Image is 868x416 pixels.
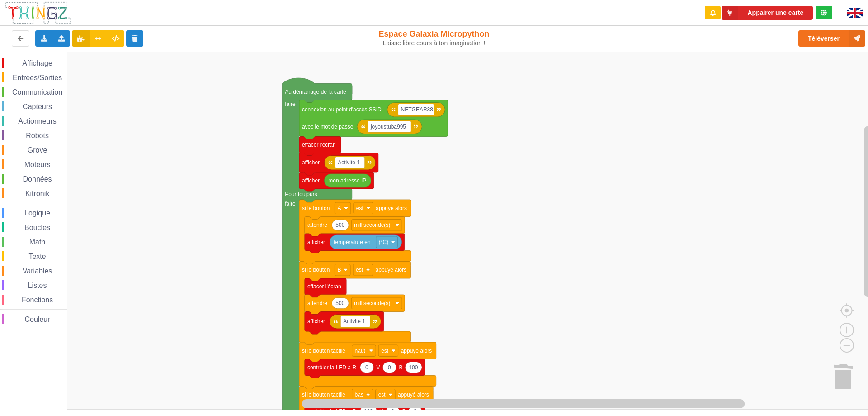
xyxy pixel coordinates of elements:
[285,191,317,197] text: Pour toujours
[379,239,388,245] text: (°C)
[328,177,366,184] text: mon adresse IP
[307,239,325,245] text: afficher
[23,209,52,217] span: Logique
[365,364,368,370] text: 0
[17,117,58,125] span: Actionneurs
[399,364,402,370] text: B
[23,161,52,168] span: Moteurs
[376,267,407,273] text: appuyé alors
[302,106,382,113] text: connexion au point d'accès SSID
[23,224,52,231] span: Boucles
[398,392,429,398] text: appuyé alors
[27,253,47,260] span: Texte
[381,348,389,354] text: est
[307,300,327,306] text: attendre
[285,88,346,95] text: Au démarrage de la carte
[21,59,53,67] span: Affichage
[356,267,363,273] text: est
[285,201,296,207] text: faire
[11,88,64,96] span: Communication
[307,283,341,290] text: effacer l'écran
[302,392,345,398] text: si le bouton tactile
[22,175,53,183] span: Données
[24,190,51,197] span: Kitronik
[307,364,356,370] text: contrôler la LED à R
[302,205,330,211] text: si le bouton
[307,318,325,325] text: afficher
[337,267,341,273] text: B
[4,1,72,25] img: thingz_logo.png
[28,238,47,246] span: Math
[302,267,330,273] text: si le bouton
[302,159,320,166] text: afficher
[307,222,327,228] text: attendre
[24,132,50,139] span: Robots
[302,141,336,148] text: effacer l'écran
[24,316,52,323] span: Couleur
[401,106,434,113] text: NETGEAR38
[355,348,366,354] text: haut
[338,159,360,166] text: Activite 1
[359,29,510,47] div: Espace Galaxia Micropython
[302,124,354,130] text: avec le mot de passe
[376,364,380,370] text: V
[816,6,832,19] div: Tu es connecté au serveur de création de Thingz
[27,282,48,289] span: Listes
[370,124,406,130] text: joyoustuba995
[21,267,54,275] span: Variables
[798,30,865,47] button: Téléverser
[285,100,296,107] text: faire
[355,392,363,398] text: bas
[847,8,863,18] img: gb.png
[401,348,432,354] text: appuyé alors
[409,364,418,370] text: 100
[378,392,386,398] text: est
[335,300,344,306] text: 500
[335,222,344,228] text: 500
[354,222,390,228] text: milliseconde(s)
[337,205,341,211] text: A
[388,364,391,370] text: 0
[356,205,364,211] text: est
[21,103,53,110] span: Capteurs
[376,205,407,211] text: appuyé alors
[302,177,320,184] text: afficher
[354,300,390,306] text: milliseconde(s)
[20,296,54,304] span: Fonctions
[722,6,813,20] button: Appairer une carte
[26,146,49,154] span: Grove
[359,39,510,47] div: Laisse libre cours à ton imagination !
[343,318,365,325] text: Activite 1
[302,348,345,354] text: si le bouton tactile
[11,74,63,81] span: Entrées/Sorties
[334,239,370,245] text: température en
